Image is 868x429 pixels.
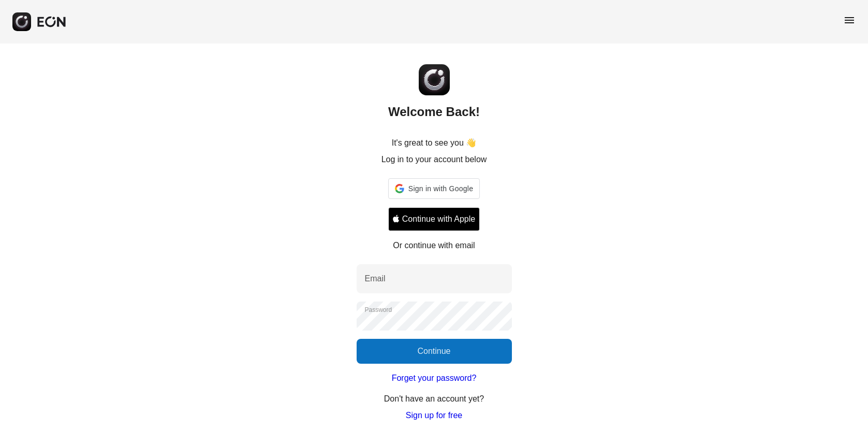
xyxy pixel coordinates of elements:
label: Email [365,273,386,285]
div: Sign in with Google [388,178,480,199]
a: Sign up for free [406,409,462,422]
a: Forget your password? [392,372,477,384]
span: menu [843,14,856,26]
h2: Welcome Back! [388,104,480,120]
label: Password [365,306,392,314]
p: Or continue with email [393,239,475,252]
span: Sign in with Google [408,182,473,195]
p: It's great to see you 👋 [392,137,477,149]
button: Signin with apple ID [388,207,480,231]
p: Log in to your account below [381,153,487,166]
p: Don't have an account yet? [384,393,484,405]
button: Continue [357,339,512,364]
